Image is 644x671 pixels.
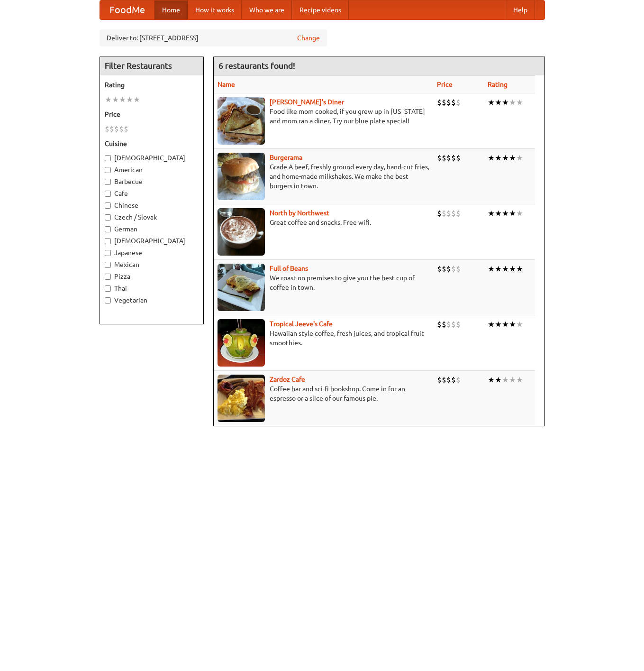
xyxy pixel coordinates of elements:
[270,320,333,328] a: Tropical Jeeve's Cafe
[437,375,442,385] li: $
[105,224,199,234] label: German
[105,260,199,269] label: Mexican
[105,110,199,119] h5: Price
[509,375,516,385] li: ★
[456,208,461,219] li: $
[451,97,456,108] li: $
[506,0,535,19] a: Help
[516,264,523,274] li: ★
[105,94,112,105] li: ★
[502,208,509,219] li: ★
[456,97,461,108] li: $
[105,202,111,209] input: Chinese
[124,124,128,134] li: $
[218,218,429,227] p: Great coffee and snacks. Free wifi.
[105,250,111,256] input: Japanese
[502,153,509,163] li: ★
[105,262,111,268] input: Mexican
[105,153,199,163] label: [DEMOGRAPHIC_DATA]
[105,179,111,185] input: Barbecue
[242,0,292,19] a: Who we are
[100,0,154,19] a: FoodMe
[105,226,111,232] input: German
[270,265,308,272] a: Full of Beans
[218,208,265,256] img: north.jpg
[509,319,516,330] li: ★
[437,153,442,163] li: $
[488,264,495,274] li: ★
[509,153,516,163] li: ★
[442,375,446,385] li: $
[218,162,429,191] p: Grade A beef, freshly ground every day, hand-cut fries, and home-made milkshakes. We make the bes...
[218,107,429,126] p: Food like mom cooked, if you grew up in [US_STATE] and mom ran a diner. Try our blue plate special!
[502,375,509,385] li: ★
[442,319,446,330] li: $
[442,264,446,274] li: $
[456,319,461,330] li: $
[218,264,265,311] img: beans.jpg
[488,375,495,385] li: ★
[105,297,111,303] input: Vegetarian
[105,124,109,134] li: $
[270,98,344,106] a: [PERSON_NAME]'s Diner
[105,177,199,186] label: Barbecue
[218,329,429,348] p: Hawaiian style coffee, fresh juices, and tropical fruit smoothies.
[495,97,502,108] li: ★
[456,153,461,163] li: $
[105,201,199,210] label: Chinese
[119,124,124,134] li: $
[105,236,199,246] label: [DEMOGRAPHIC_DATA]
[437,319,442,330] li: $
[105,191,111,197] input: Cafe
[446,153,451,163] li: $
[437,97,442,108] li: $
[442,153,446,163] li: $
[109,124,114,134] li: $
[437,208,442,219] li: $
[488,153,495,163] li: ★
[516,375,523,385] li: ★
[105,189,199,198] label: Cafe
[154,0,188,19] a: Home
[495,208,502,219] li: ★
[218,375,265,422] img: zardoz.jpg
[105,272,199,281] label: Pizza
[488,81,508,88] a: Rating
[456,375,461,385] li: $
[270,376,305,383] a: Zardoz Cafe
[114,124,119,134] li: $
[451,375,456,385] li: $
[509,97,516,108] li: ★
[437,264,442,274] li: $
[218,273,429,292] p: We roast on premises to give you the best cup of coffee in town.
[509,208,516,219] li: ★
[446,97,451,108] li: $
[133,94,140,105] li: ★
[105,139,199,148] h5: Cuisine
[105,212,199,222] label: Czech / Slovak
[218,319,265,367] img: jeeves.jpg
[270,209,329,217] a: North by Northwest
[119,94,126,105] li: ★
[488,208,495,219] li: ★
[437,81,453,88] a: Price
[105,284,199,293] label: Thai
[218,97,265,145] img: sallys.jpg
[105,295,199,305] label: Vegetarian
[451,264,456,274] li: $
[105,165,199,175] label: American
[270,154,302,161] b: Burgerama
[446,208,451,219] li: $
[516,208,523,219] li: ★
[446,375,451,385] li: $
[126,94,133,105] li: ★
[451,153,456,163] li: $
[509,264,516,274] li: ★
[442,97,446,108] li: $
[516,319,523,330] li: ★
[446,264,451,274] li: $
[188,0,242,19] a: How it works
